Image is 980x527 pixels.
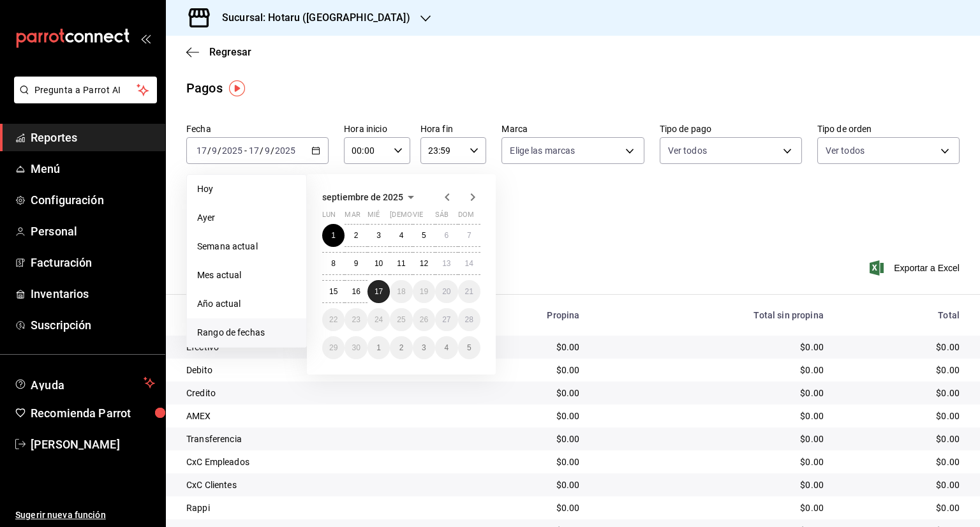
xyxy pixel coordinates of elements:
abbr: 20 de septiembre de 2025 [442,287,450,296]
button: 22 de septiembre de 2025 [322,308,345,331]
button: 18 de septiembre de 2025 [390,280,412,303]
button: 9 de septiembre de 2025 [345,252,367,275]
span: [PERSON_NAME] [31,436,155,453]
div: $0.00 [457,456,579,468]
abbr: viernes [413,211,423,224]
input: -- [196,145,207,156]
button: 24 de septiembre de 2025 [367,308,390,331]
button: 7 de septiembre de 2025 [458,224,480,247]
button: Exportar a Excel [872,260,960,276]
abbr: 17 de septiembre de 2025 [375,287,383,296]
label: Hora inicio [344,124,410,133]
div: $0.00 [457,410,579,422]
abbr: 14 de septiembre de 2025 [465,259,473,268]
abbr: 5 de septiembre de 2025 [422,231,426,240]
button: 14 de septiembre de 2025 [458,252,480,275]
div: $0.00 [457,387,579,399]
button: 4 de octubre de 2025 [435,336,457,359]
button: 10 de septiembre de 2025 [367,252,390,275]
div: $0.00 [600,341,824,353]
div: Credito [186,387,436,399]
abbr: 2 de septiembre de 2025 [354,231,359,240]
input: -- [248,145,260,156]
button: 27 de septiembre de 2025 [435,308,457,331]
abbr: 24 de septiembre de 2025 [375,315,383,324]
div: $0.00 [600,410,824,422]
div: $0.00 [844,479,960,491]
span: Rango de fechas [197,326,296,339]
button: 5 de septiembre de 2025 [413,224,435,247]
button: 2 de septiembre de 2025 [345,224,367,247]
button: 12 de septiembre de 2025 [413,252,435,275]
div: $0.00 [457,479,579,491]
div: $0.00 [600,501,824,514]
button: 4 de septiembre de 2025 [390,224,412,247]
abbr: 25 de septiembre de 2025 [397,315,405,324]
span: Regresar [209,46,251,58]
div: $0.00 [457,433,579,445]
span: / [271,145,274,156]
abbr: martes [345,211,360,224]
abbr: 4 de octubre de 2025 [444,343,449,352]
label: Hora fin [420,124,487,133]
div: $0.00 [600,364,824,376]
div: $0.00 [600,456,824,468]
div: Transferencia [186,433,436,445]
button: 2 de octubre de 2025 [390,336,412,359]
div: $0.00 [844,341,960,353]
input: ---- [221,145,243,156]
span: Año actual [197,297,296,311]
button: 17 de septiembre de 2025 [367,280,390,303]
button: 3 de octubre de 2025 [413,336,435,359]
button: septiembre de 2025 [322,189,419,205]
div: $0.00 [457,501,579,514]
div: CxC Clientes [186,479,436,491]
span: Configuración [31,191,155,209]
abbr: 3 de septiembre de 2025 [376,231,381,240]
button: Regresar [186,46,251,58]
abbr: 19 de septiembre de 2025 [420,287,428,296]
abbr: 28 de septiembre de 2025 [465,315,473,324]
abbr: 22 de septiembre de 2025 [329,315,338,324]
abbr: 1 de octubre de 2025 [376,343,381,352]
abbr: 21 de septiembre de 2025 [465,287,473,296]
label: Fecha [186,124,329,133]
span: Mes actual [197,269,296,282]
button: 1 de septiembre de 2025 [322,224,345,247]
abbr: 2 de octubre de 2025 [399,343,404,352]
span: Ayer [197,211,296,225]
div: $0.00 [600,479,824,491]
button: 30 de septiembre de 2025 [345,336,367,359]
img: Tooltip marker [229,80,245,96]
label: Marca [501,124,644,133]
abbr: 7 de septiembre de 2025 [467,231,471,240]
abbr: 23 de septiembre de 2025 [352,315,360,324]
button: 16 de septiembre de 2025 [345,280,367,303]
div: $0.00 [600,433,824,445]
span: Facturación [31,254,155,271]
label: Tipo de pago [660,124,802,133]
abbr: 6 de septiembre de 2025 [444,231,449,240]
abbr: 3 de octubre de 2025 [422,343,426,352]
abbr: 5 de octubre de 2025 [467,343,471,352]
abbr: 1 de septiembre de 2025 [331,231,336,240]
div: Debito [186,364,436,376]
abbr: 4 de septiembre de 2025 [399,231,404,240]
div: $0.00 [844,433,960,445]
button: open_drawer_menu [140,33,151,43]
input: -- [211,145,218,156]
div: AMEX [186,410,436,422]
abbr: jueves [390,211,465,224]
span: Semana actual [197,240,296,253]
abbr: 15 de septiembre de 2025 [329,287,338,296]
abbr: 16 de septiembre de 2025 [352,287,360,296]
button: 5 de octubre de 2025 [458,336,480,359]
div: $0.00 [844,410,960,422]
div: CxC Empleados [186,456,436,468]
button: 20 de septiembre de 2025 [435,280,457,303]
span: Reportes [31,129,155,146]
div: $0.00 [844,501,960,514]
div: Total sin propina [600,310,824,320]
span: Menú [31,160,155,177]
